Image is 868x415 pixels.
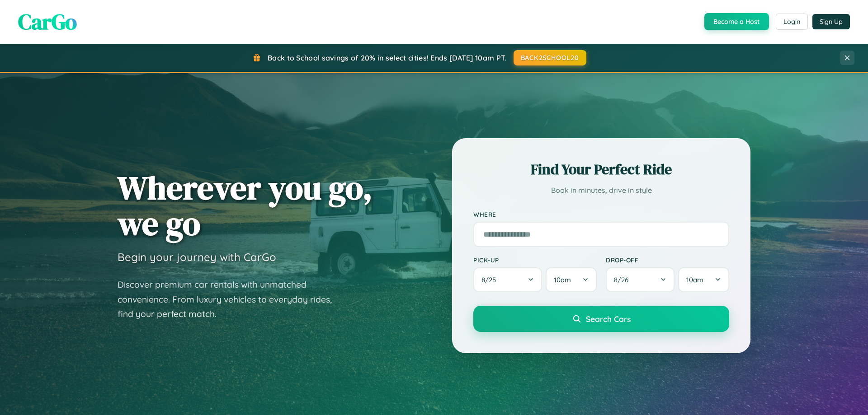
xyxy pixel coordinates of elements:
span: 8 / 26 [614,275,633,284]
label: Where [473,210,729,218]
label: Drop-off [606,256,729,264]
button: 8/26 [606,267,675,292]
button: 10am [546,267,597,292]
h1: Wherever you go, we go [118,170,373,241]
button: Sign Up [812,14,850,29]
label: Pick-up [473,256,597,264]
button: Login [776,14,808,30]
button: Search Cars [473,306,729,332]
p: Book in minutes, drive in style [473,184,729,197]
button: 8/25 [473,267,542,292]
span: Back to School savings of 20% in select cities! Ends [DATE] 10am PT. [268,53,506,62]
button: Become a Host [704,13,769,30]
span: 10am [686,275,703,284]
button: 10am [678,267,729,292]
span: CarGo [18,7,77,37]
h2: Find Your Perfect Ride [473,159,729,179]
span: 10am [554,275,571,284]
h3: Begin your journey with CarGo [118,250,276,264]
button: BACK2SCHOOL20 [514,50,586,65]
span: Search Cars [586,314,631,324]
p: Discover premium car rentals with unmatched convenience. From luxury vehicles to everyday rides, ... [118,277,344,322]
span: 8 / 25 [481,275,500,284]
